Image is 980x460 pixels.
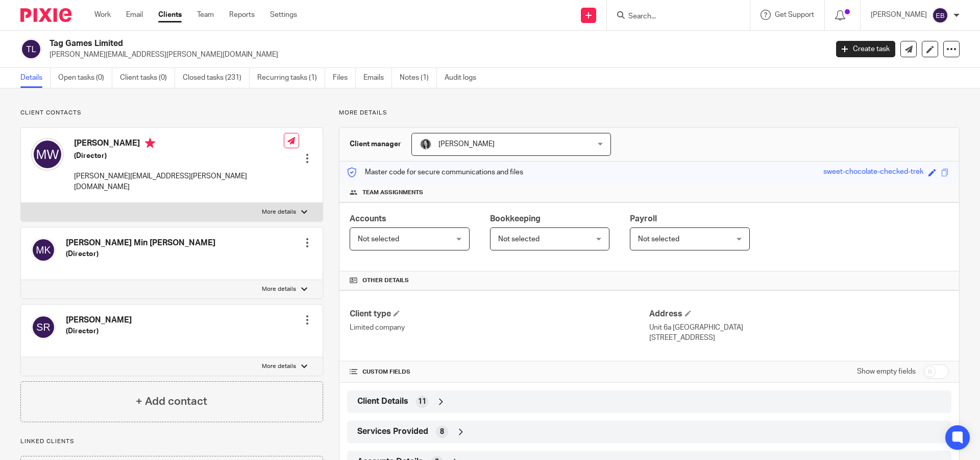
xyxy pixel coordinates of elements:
a: Settings [270,10,297,20]
a: Recurring tasks (1) [257,68,325,88]
span: Not selected [358,236,399,243]
span: Bookkeeping [490,215,541,223]
h2: Tag Games Limited [50,38,667,49]
input: Search [627,12,719,21]
p: [PERSON_NAME][EMAIL_ADDRESS][PERSON_NAME][DOMAIN_NAME] [50,50,821,60]
p: More details [339,109,960,117]
a: Details [20,68,51,88]
h5: (Director) [66,249,215,259]
h4: [PERSON_NAME] Min [PERSON_NAME] [66,238,215,248]
span: Team assignments [362,189,423,197]
span: 11 [418,397,426,407]
span: 8 [440,427,444,437]
span: Client Details [357,396,408,407]
span: Not selected [638,236,679,243]
h4: [PERSON_NAME] [66,315,132,326]
a: Closed tasks (231) [183,68,250,88]
a: Client tasks (0) [120,68,175,88]
h3: Client manager [350,139,401,149]
a: Work [94,10,111,20]
i: Primary [145,138,155,148]
span: [PERSON_NAME] [438,141,495,148]
img: svg%3E [20,38,42,60]
span: Other details [362,277,409,285]
p: Unit 6a [GEOGRAPHIC_DATA] [649,323,949,333]
img: svg%3E [31,238,56,262]
span: Get Support [775,11,814,18]
a: Clients [158,10,182,20]
a: Open tasks (0) [58,68,112,88]
p: [STREET_ADDRESS] [649,333,949,343]
a: Team [197,10,214,20]
h5: (Director) [66,326,132,336]
img: svg%3E [31,138,64,171]
p: More details [262,362,296,371]
label: Show empty fields [857,366,916,377]
h4: + Add contact [136,394,207,409]
a: Files [333,68,356,88]
p: [PERSON_NAME][EMAIL_ADDRESS][PERSON_NAME][DOMAIN_NAME] [74,171,284,192]
div: sweet-chocolate-checked-trek [823,167,923,178]
h4: Client type [350,309,649,319]
img: svg%3E [31,315,56,339]
img: svg%3E [932,7,948,24]
a: Reports [229,10,255,20]
a: Audit logs [445,68,484,88]
p: [PERSON_NAME] [871,10,927,20]
h4: CUSTOM FIELDS [350,368,649,376]
img: brodie%203%20small.jpg [420,138,432,150]
p: More details [262,208,296,216]
p: Linked clients [20,438,323,446]
span: Not selected [498,236,540,243]
p: Client contacts [20,109,323,117]
img: Pixie [20,8,71,22]
span: Accounts [350,215,386,223]
a: Emails [363,68,392,88]
a: Create task [836,41,895,57]
a: Email [126,10,143,20]
span: Payroll [630,215,657,223]
p: Limited company [350,323,649,333]
a: Notes (1) [400,68,437,88]
h4: [PERSON_NAME] [74,138,284,151]
h4: Address [649,309,949,319]
p: Master code for secure communications and files [347,167,523,177]
h5: (Director) [74,151,284,161]
p: More details [262,285,296,293]
span: Services Provided [357,426,428,437]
